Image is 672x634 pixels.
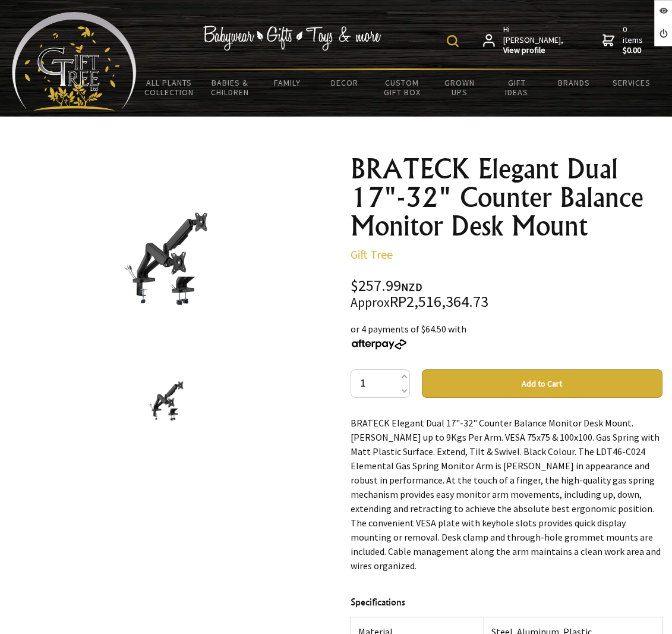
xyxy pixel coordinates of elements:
button: Add to Cart [422,369,663,398]
a: All Plants Collection [137,70,201,105]
img: Babyware - Gifts - Toys and more... [12,12,137,111]
p: BRATECK Elegant Dual 17"-32" Counter Balance Monitor Desk Mount. [PERSON_NAME] up to 9Kgs Per Arm... [351,416,663,573]
a: Babies & Children [201,70,259,105]
a: Custom Gift Box [374,70,431,105]
strong: View profile [503,45,564,56]
a: Gift Ideas [488,70,546,105]
span: Hi [PERSON_NAME], [503,24,564,56]
h1: BRATECK Elegant Dual 17"-32" Counter Balance Monitor Desk Mount [351,155,663,240]
small: Approx [351,294,390,310]
a: Brands [545,70,603,95]
a: Services [603,70,661,95]
div: $257.99 RP2,516,364.73 [351,278,663,310]
img: BRATECK Elegant Dual 17"-32" Counter Balance Monitor Desk Mount [143,378,188,423]
h4: Specifications [351,595,663,610]
img: product search [447,35,459,47]
a: Grown Ups [431,70,488,105]
a: 0 items$0.00 [602,24,645,56]
a: Gift Tree [351,247,393,262]
img: BRATECK Elegant Dual 17"-32" Counter Balance Monitor Desk Mount [112,205,219,312]
a: Family [259,70,317,95]
span: 0 items [623,24,645,56]
div: or 4 payments of $64.50 with [351,322,663,350]
img: Afterpay [351,339,408,350]
strong: $0.00 [623,45,645,56]
a: Decor [316,70,374,95]
a: Hi [PERSON_NAME],View profile [483,24,564,56]
span: NZD [401,280,422,294]
img: Babywear - Gifts - Toys & more [203,26,381,51]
